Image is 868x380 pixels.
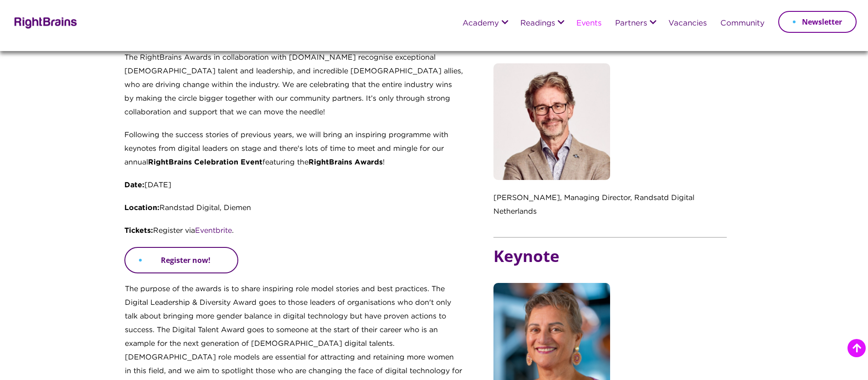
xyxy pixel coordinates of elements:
[148,159,192,166] strong: RightBrains
[124,182,171,189] span: [DATE]
[194,159,262,166] strong: Celebration Event
[493,247,727,283] h5: Keynote
[493,191,727,228] p: [PERSON_NAME], Managing Director, Randsatd Digital Netherlands
[124,205,159,211] strong: Location:
[124,227,153,234] strong: Tickets:
[462,20,499,28] a: Academy
[720,20,765,28] a: Community
[668,20,707,28] a: Vacancies
[124,224,463,247] p: Register via .
[11,15,77,29] img: Rightbrains
[195,227,232,234] a: Eventbrite
[778,11,857,33] a: Newsletter
[124,182,144,189] strong: Date:
[520,20,555,28] a: Readings
[124,132,448,166] span: Following the success stories of previous years, we will bring an inspiring programme with keynot...
[124,205,251,211] span: Randstad Digital, Diemen
[124,54,463,116] span: The RightBrains Awards in collaboration with [DOMAIN_NAME] recognise exceptional [DEMOGRAPHIC_DAT...
[124,247,238,273] a: Register now!
[615,20,647,28] a: Partners
[576,20,601,28] a: Events
[308,159,383,166] strong: RightBrains Awards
